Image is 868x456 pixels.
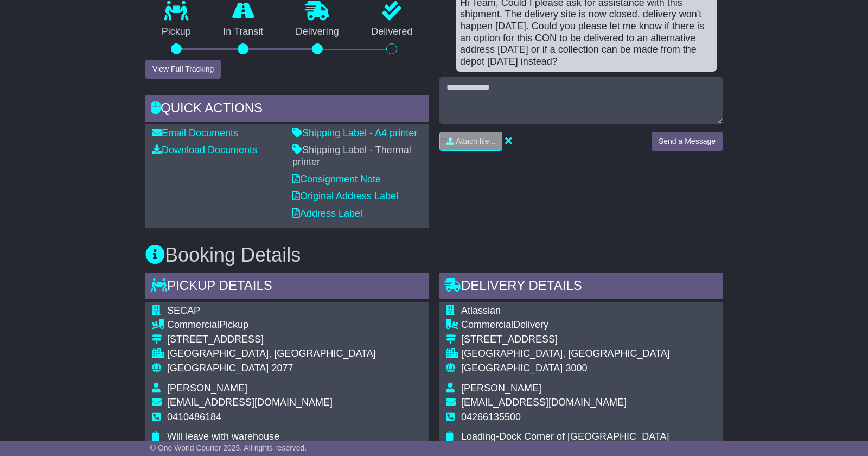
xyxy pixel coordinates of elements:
[167,431,279,442] span: Will leave with warehouse
[461,305,501,316] span: Atlassian
[145,273,429,302] div: Pickup Details
[292,208,362,219] a: Address Label
[167,411,221,422] span: 0410486184
[145,244,723,266] h3: Booking Details
[150,444,307,452] span: © One World Courier 2025. All rights reserved.
[461,319,716,331] div: Delivery
[167,334,376,346] div: [STREET_ADDRESS]
[461,363,563,373] span: [GEOGRAPHIC_DATA]
[271,363,293,373] span: 2077
[355,26,429,38] p: Delivered
[145,95,429,124] div: Quick Actions
[461,334,716,346] div: [STREET_ADDRESS]
[279,26,355,38] p: Delivering
[439,273,723,302] div: Delivery Details
[167,363,269,373] span: [GEOGRAPHIC_DATA]
[461,319,513,330] span: Commercial
[167,383,247,394] span: [PERSON_NAME]
[461,431,669,454] span: Loading-Dock Corner of [GEOGRAPHIC_DATA][PERSON_NAME] and [PERSON_NAME]
[292,191,398,201] a: Original Address Label
[652,132,723,151] button: Send a Message
[145,60,221,79] button: View Full Tracking
[167,305,200,316] span: SECAP
[145,26,207,38] p: Pickup
[292,128,417,138] a: Shipping Label - A4 printer
[152,128,238,138] a: Email Documents
[565,363,587,373] span: 3000
[207,26,280,38] p: In Transit
[167,319,376,331] div: Pickup
[461,348,716,360] div: [GEOGRAPHIC_DATA], [GEOGRAPHIC_DATA]
[292,144,411,167] a: Shipping Label - Thermal printer
[292,174,381,185] a: Consignment Note
[152,144,257,155] a: Download Documents
[167,348,376,360] div: [GEOGRAPHIC_DATA], [GEOGRAPHIC_DATA]
[167,319,219,330] span: Commercial
[461,397,627,408] span: [EMAIL_ADDRESS][DOMAIN_NAME]
[167,397,333,408] span: [EMAIL_ADDRESS][DOMAIN_NAME]
[461,383,541,394] span: [PERSON_NAME]
[461,411,521,422] span: 04266135500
